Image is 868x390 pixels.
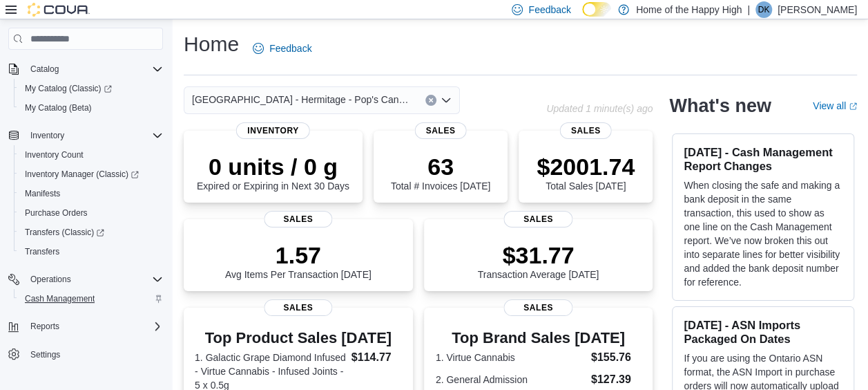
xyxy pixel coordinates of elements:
span: DK [758,1,770,18]
span: Inventory [236,122,310,139]
button: Open list of options [441,95,452,106]
a: Cash Management [19,290,100,307]
h2: What's new [669,95,771,117]
h3: [DATE] - ASN Imports Packaged On Dates [684,318,842,346]
span: My Catalog (Classic) [19,80,163,97]
a: My Catalog (Classic) [14,79,168,98]
p: When closing the safe and making a bank deposit in the same transaction, this used to show as one... [684,178,842,289]
dd: $127.39 [591,371,641,388]
p: Home of the Happy High [636,1,742,18]
span: Cash Management [25,293,95,304]
p: 63 [391,153,490,180]
button: Operations [3,270,168,289]
p: | [747,1,750,18]
a: Purchase Orders [19,205,93,221]
a: Feedback [247,35,317,62]
h1: Home [184,30,239,58]
button: Cash Management [14,289,168,308]
span: Manifests [25,188,60,199]
button: Inventory Count [14,145,168,165]
dt: 1. Virtue Cannabis [436,351,586,364]
span: Sales [264,299,332,316]
input: Dark Mode [582,2,611,17]
button: Transfers [14,242,168,261]
h3: Top Brand Sales [DATE] [436,330,641,346]
a: Inventory Manager (Classic) [14,165,168,184]
span: Sales [504,299,572,316]
span: Catalog [30,64,59,75]
span: Sales [415,122,467,139]
span: [GEOGRAPHIC_DATA] - Hermitage - Pop's Cannabis [192,91,412,108]
a: Inventory Count [19,147,89,163]
span: Settings [25,346,163,363]
button: Reports [25,318,65,335]
span: Transfers (Classic) [19,224,163,241]
a: Settings [25,346,66,363]
p: Updated 1 minute(s) ago [546,103,653,114]
span: Transfers (Classic) [25,227,104,238]
span: Purchase Orders [25,207,88,219]
span: Settings [30,349,60,360]
span: Feedback [269,41,311,55]
button: Purchase Orders [14,203,168,223]
span: Inventory [30,130,64,141]
h3: Top Product Sales [DATE] [195,330,402,346]
button: Clear input [425,95,436,106]
span: Inventory [25,127,163,144]
a: Inventory Manager (Classic) [19,166,144,183]
img: Cova [28,3,90,17]
a: Transfers [19,243,65,260]
span: Inventory Manager (Classic) [19,166,163,183]
button: Operations [25,271,77,288]
p: $2001.74 [537,153,635,180]
span: Sales [560,122,612,139]
p: $31.77 [478,241,599,269]
a: My Catalog (Beta) [19,100,97,116]
div: Total Sales [DATE] [537,153,635,192]
button: Settings [3,344,168,364]
div: Avg Items Per Transaction [DATE] [225,241,372,280]
svg: External link [849,102,857,111]
dt: 2. General Admission [436,373,586,387]
span: Operations [30,274,71,285]
a: View allExternal link [813,100,857,111]
button: Inventory [3,126,168,145]
span: Inventory Count [19,147,163,163]
button: Catalog [25,61,64,77]
span: Sales [504,211,572,228]
span: Transfers [25,246,59,257]
span: Feedback [528,3,570,17]
button: My Catalog (Beta) [14,98,168,118]
button: Inventory [25,127,70,144]
dd: $114.77 [351,349,402,366]
button: Manifests [14,184,168,203]
span: Operations [25,271,163,288]
p: [PERSON_NAME] [778,1,857,18]
span: Manifests [19,185,163,202]
div: Denim Keddy [755,1,772,18]
span: My Catalog (Classic) [25,83,112,94]
p: 1.57 [225,241,372,269]
dd: $155.76 [591,349,641,366]
div: Expired or Expiring in Next 30 Days [197,153,349,192]
span: Cash Management [19,290,163,307]
span: My Catalog (Beta) [25,102,92,113]
div: Transaction Average [DATE] [478,241,599,280]
span: My Catalog (Beta) [19,100,163,116]
span: Catalog [25,61,163,77]
span: Inventory Count [25,149,84,160]
span: Purchase Orders [19,205,163,221]
span: Dark Mode [582,17,583,17]
button: Catalog [3,59,168,79]
span: Transfers [19,243,163,260]
button: Reports [3,317,168,336]
span: Reports [30,321,59,332]
span: Sales [264,211,332,228]
span: Reports [25,318,163,335]
h3: [DATE] - Cash Management Report Changes [684,145,842,173]
span: Inventory Manager (Classic) [25,169,139,180]
a: Transfers (Classic) [14,223,168,242]
a: My Catalog (Classic) [19,80,117,97]
div: Total # Invoices [DATE] [391,153,490,192]
a: Manifests [19,185,66,202]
